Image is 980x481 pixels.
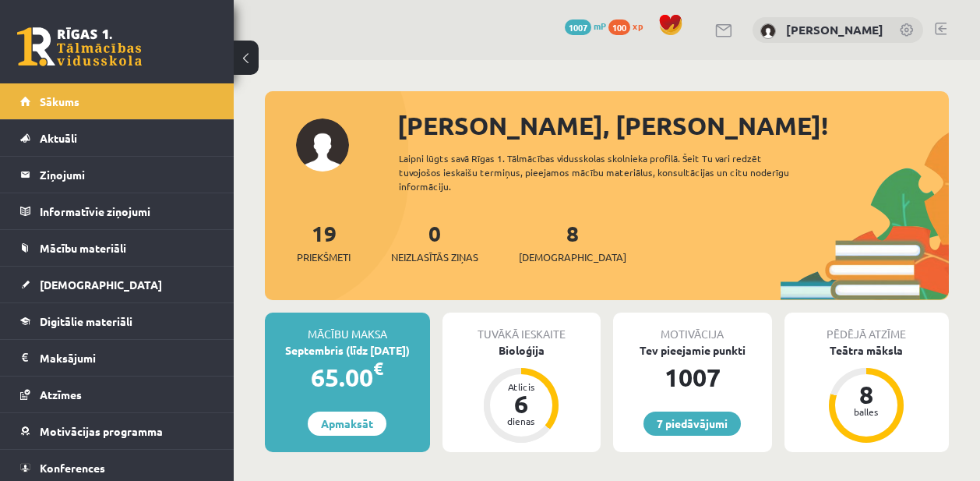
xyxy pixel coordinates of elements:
[608,19,630,35] span: 100
[20,303,214,339] a: Digitālie materiāli
[594,19,606,32] span: mP
[265,342,430,359] div: Septembris (līdz [DATE])
[20,83,214,119] a: Sākums
[442,342,601,359] div: Bioloģija
[565,19,591,35] span: 1007
[498,391,545,416] div: 6
[784,313,950,342] div: Pēdējā atzīme
[40,193,214,229] legend: Informatīvie ziņojumi
[397,107,949,144] div: [PERSON_NAME], [PERSON_NAME]!
[613,359,772,396] div: 1007
[17,27,142,66] a: Rīgas 1. Tālmācības vidusskola
[20,413,214,449] a: Motivācijas programma
[565,19,606,32] a: 1007 mP
[20,193,214,229] a: Informatīvie ziņojumi
[442,342,601,445] a: Bioloģija Atlicis 6 dienas
[643,412,741,436] a: 7 piedāvājumi
[308,412,386,436] a: Apmaksāt
[40,424,163,438] span: Motivācijas programma
[40,278,162,292] span: [DEMOGRAPHIC_DATA]
[519,249,626,265] span: [DEMOGRAPHIC_DATA]
[498,416,545,426] div: dienas
[297,219,351,265] a: 19Priekšmeti
[442,313,601,342] div: Tuvākā ieskaite
[20,340,214,376] a: Maksājumi
[20,157,214,193] a: Ziņojumi
[784,342,950,445] a: Teātra māksla 8 balles
[40,314,132,328] span: Digitālie materiāli
[498,382,545,391] div: Atlicis
[40,131,77,145] span: Aktuāli
[20,267,214,302] a: [DEMOGRAPHIC_DATA]
[373,357,383,380] span: €
[519,219,626,265] a: 8[DEMOGRAPHIC_DATA]
[633,19,643,32] span: xp
[20,377,214,412] a: Atzīmes
[40,461,105,475] span: Konferences
[40,387,82,401] span: Atzīmes
[391,219,478,265] a: 0Neizlasītās ziņas
[843,382,890,407] div: 8
[760,23,776,39] img: Jana Sarkaniča
[40,157,214,193] legend: Ziņojumi
[40,241,126,255] span: Mācību materiāli
[608,19,650,32] a: 100 xp
[391,249,478,265] span: Neizlasītās ziņas
[40,340,214,376] legend: Maksājumi
[613,313,772,342] div: Motivācija
[297,249,351,265] span: Priekšmeti
[613,342,772,359] div: Tev pieejamie punkti
[843,407,890,416] div: balles
[40,94,79,108] span: Sākums
[20,230,214,266] a: Mācību materiāli
[265,313,430,342] div: Mācību maksa
[20,120,214,156] a: Aktuāli
[265,359,430,396] div: 65.00
[786,22,883,37] a: [PERSON_NAME]
[399,151,809,193] div: Laipni lūgts savā Rīgas 1. Tālmācības vidusskolas skolnieka profilā. Šeit Tu vari redzēt tuvojošo...
[784,342,950,359] div: Teātra māksla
